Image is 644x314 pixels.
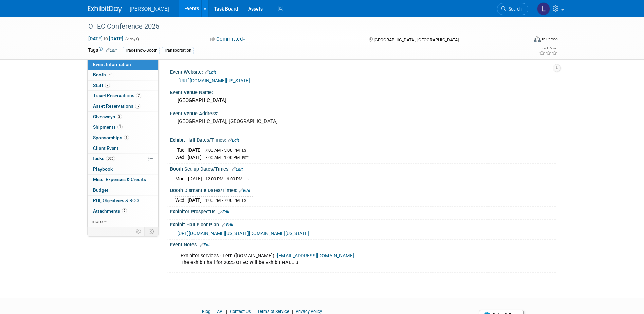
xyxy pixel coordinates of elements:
[170,207,556,215] div: Exhibitor Prospectus:
[497,3,528,15] a: Search
[296,309,322,314] a: Privacy Policy
[537,2,550,15] img: Latice Spann
[88,101,158,111] a: Asset Reservations6
[175,197,188,204] td: Wed.
[92,156,115,161] span: Tasks
[93,93,141,98] span: Travel Reservations
[178,118,324,124] pre: [GEOGRAPHIC_DATA], [GEOGRAPHIC_DATA]
[170,164,556,173] div: Booth Set-up Dates/Times:
[88,47,117,54] td: Tags
[109,73,112,76] i: Booth reservation complete
[218,210,229,214] a: Edit
[205,147,240,153] span: 7:00 AM - 5:00 PM
[205,198,240,203] span: 1:00 PM - 7:00 PM
[177,231,309,236] a: [URL][DOMAIN_NAME][US_STATE][DOMAIN_NAME][US_STATE]
[170,87,556,96] div: Event Venue Name:
[245,177,251,181] span: EST
[488,35,558,46] div: Event Format
[162,47,194,54] div: Transportation
[124,135,129,140] span: 1
[88,206,158,216] a: Attachments7
[205,176,242,181] span: 12:00 PM - 6:00 PM
[86,20,518,33] div: OTEC Conference 2025
[176,249,482,269] div: Exhibitor services - Fern ([DOMAIN_NAME]) -
[88,81,158,91] a: Staff7
[93,208,127,214] span: Attachments
[542,37,558,42] div: In-Person
[232,167,243,172] a: Edit
[93,124,123,130] span: Shipments
[93,114,122,119] span: Giveaways
[175,154,188,161] td: Wed.
[123,47,160,54] div: Tradeshow-Booth
[93,166,113,172] span: Playbook
[230,309,251,314] a: Contact Us
[374,37,459,42] span: [GEOGRAPHIC_DATA], [GEOGRAPHIC_DATA]
[175,146,188,154] td: Tue.
[88,133,158,143] a: Sponsorships1
[178,78,250,83] a: [URL][DOMAIN_NAME][US_STATE]
[93,135,129,140] span: Sponsorships
[103,36,109,41] span: to
[135,104,140,109] span: 6
[290,309,295,314] span: |
[88,122,158,133] a: Shipments1
[257,309,289,314] a: Terms of Service
[136,93,141,98] span: 2
[242,148,249,153] span: EST
[88,112,158,122] a: Giveaways2
[222,223,233,227] a: Edit
[93,103,140,109] span: Asset Reservations
[93,83,110,88] span: Staff
[224,309,229,314] span: |
[175,175,188,182] td: Mon.
[539,47,557,50] div: Event Rating
[239,188,250,193] a: Edit
[242,198,249,203] span: EST
[88,216,158,227] a: more
[170,108,556,117] div: Event Venue Address:
[106,156,115,161] span: 60%
[188,146,202,154] td: [DATE]
[117,114,122,119] span: 2
[88,143,158,154] a: Client Event
[170,185,556,194] div: Booth Dismantle Dates/Times:
[88,154,158,164] a: Tasks60%
[130,6,169,12] span: [PERSON_NAME]
[277,253,354,259] a: [EMAIL_ADDRESS][DOMAIN_NAME]
[88,185,158,195] a: Budget
[122,208,127,213] span: 7
[117,124,123,129] span: 1
[188,154,202,161] td: [DATE]
[144,227,158,236] td: Toggle Event Tabs
[93,187,108,193] span: Budget
[133,227,145,236] td: Personalize Event Tab Strip
[506,6,522,12] span: Search
[175,95,551,106] div: [GEOGRAPHIC_DATA]
[228,138,239,143] a: Edit
[93,72,114,77] span: Booth
[92,219,103,224] span: more
[188,197,202,204] td: [DATE]
[242,156,249,160] span: EST
[93,177,146,182] span: Misc. Expenses & Credits
[170,135,556,144] div: Exhibit Hall Dates/Times:
[88,36,124,42] span: [DATE] [DATE]
[205,70,216,75] a: Edit
[211,309,216,314] span: |
[200,243,211,247] a: Edit
[106,48,117,53] a: Edit
[205,155,240,160] span: 7:00 AM - 1:00 PM
[188,175,202,182] td: [DATE]
[217,309,223,314] a: API
[88,175,158,185] a: Misc. Expenses & Credits
[93,62,131,67] span: Event Information
[93,145,118,151] span: Client Event
[181,260,298,265] b: The exhibit hall for 2025 OTEC will be Exhibit HALL B
[88,6,122,13] img: ExhibitDay
[170,220,556,228] div: Exhibit Hall Floor Plan:
[88,91,158,101] a: Travel Reservations2
[208,36,248,43] button: Committed
[170,67,556,76] div: Event Website:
